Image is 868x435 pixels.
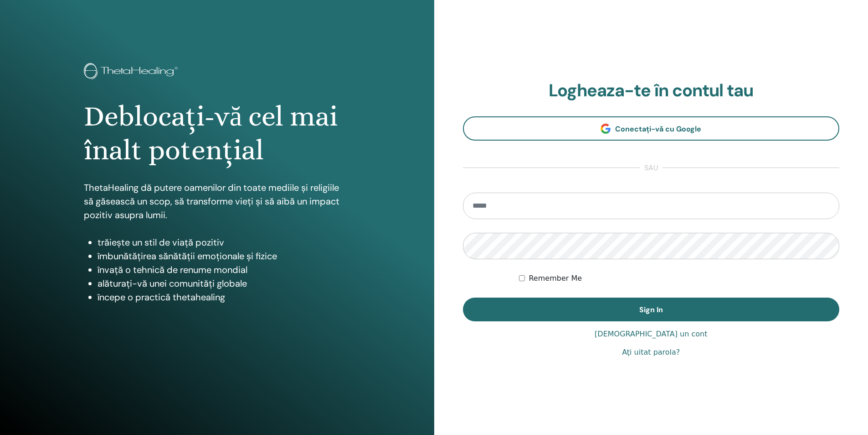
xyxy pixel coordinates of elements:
[519,273,839,284] div: Keep me authenticated indefinitely or until I manually logout
[84,181,350,222] p: ThetaHealing dă putere oamenilor din toate mediile și religiile să găsească un scop, să transform...
[622,347,680,358] a: Aţi uitat parola?
[463,116,840,141] a: Conectați-vă cu Google
[639,305,663,314] span: Sign In
[98,290,350,304] li: începe o practică thetahealing
[463,298,840,321] button: Sign In
[84,100,350,168] h1: Deblocați-vă cel mai înalt potențial
[640,162,663,173] span: sau
[98,277,350,290] li: alăturați-vă unei comunități globale
[529,273,582,284] label: Remember Me
[463,80,840,101] h2: Logheaza-te în contul tau
[98,263,350,277] li: învață o tehnică de renume mondial
[595,329,707,340] a: [DEMOGRAPHIC_DATA] un cont
[98,236,350,249] li: trăiește un stil de viață pozitiv
[98,249,350,263] li: îmbunătățirea sănătății emoționale și fizice
[615,124,701,134] span: Conectați-vă cu Google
